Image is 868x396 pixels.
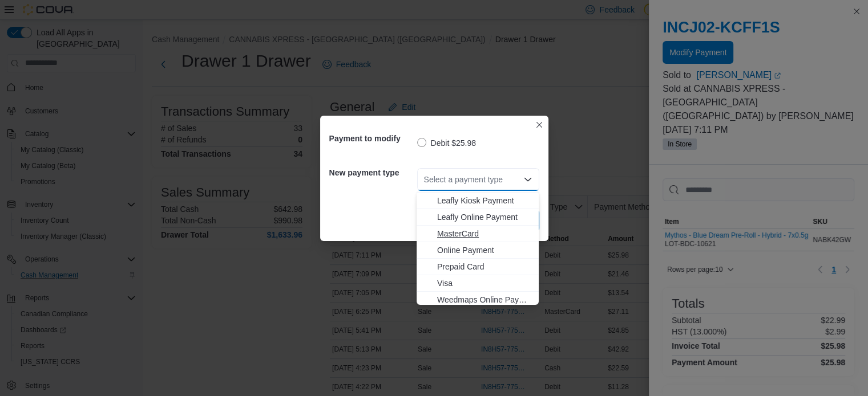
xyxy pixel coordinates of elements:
button: Prepaid Card [417,259,539,275]
button: Visa [417,275,539,292]
button: MasterCard [417,226,539,242]
span: Leafly Online Payment [437,211,532,223]
span: MasterCard [437,228,532,239]
div: Choose from the following options [417,77,539,308]
label: Debit $25.98 [417,136,476,150]
span: Prepaid Card [437,261,532,272]
button: Leafly Kiosk Payment [417,193,539,209]
span: Visa [437,277,532,289]
button: Leafly Online Payment [417,209,539,226]
input: Accessible screen reader label [424,173,425,186]
span: Weedmaps Online Payment [437,294,532,305]
h5: Payment to modify [329,127,415,150]
button: Weedmaps Online Payment [417,292,539,308]
span: Leafly Kiosk Payment [437,195,532,206]
button: Online Payment [417,242,539,259]
span: Online Payment [437,244,532,256]
button: Closes this modal window [532,118,546,132]
button: Close list of options [523,175,532,184]
h5: New payment type [329,161,415,184]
